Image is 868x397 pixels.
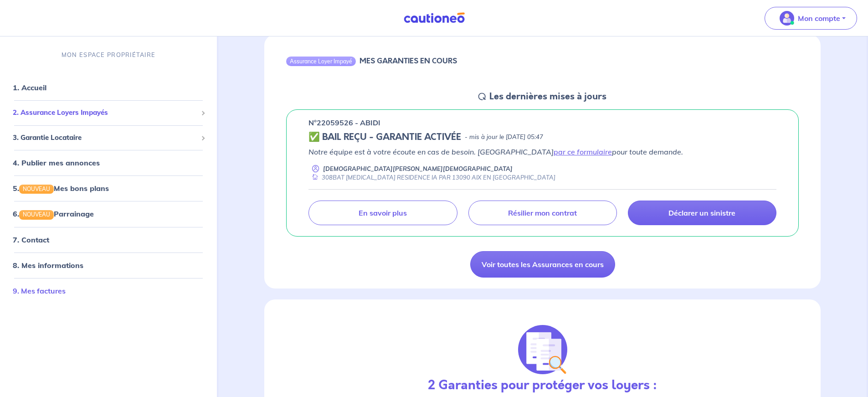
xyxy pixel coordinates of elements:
[508,208,577,217] p: Résilier mon contrat
[360,57,457,65] h6: MES GARANTIES EN COURS
[308,132,776,143] div: state: CONTRACT-VALIDATED, Context: ,MAYBE-CERTIFICATE,,LESSOR-DOCUMENTS,IS-ODEALIM
[323,165,513,173] p: [DEMOGRAPHIC_DATA][PERSON_NAME][DEMOGRAPHIC_DATA]
[4,129,213,147] div: 3. Garantie Locataire
[4,104,213,122] div: 2. Assurance Loyers Impayés
[308,173,555,182] div: 308BAT [MEDICAL_DATA] RESIDENCE IA PAR 13090 AIX EN [GEOGRAPHIC_DATA]
[308,201,457,225] a: En savoir plus
[13,235,49,244] a: 7. Contact
[4,256,213,274] div: 8. Mes informations
[400,12,468,24] img: Cautioneo
[308,146,776,157] p: Notre équipe est à votre écoute en cas de besoin. [GEOGRAPHIC_DATA] pour toute demande.
[668,208,735,217] p: Déclarer un sinistre
[4,179,213,197] div: 5.NOUVEAUMes bons plans
[13,209,94,218] a: 6.NOUVEAUParrainage
[489,91,606,102] h5: Les dernières mises à jours
[308,117,380,128] p: n°22059526 - ABIDI
[13,158,100,167] a: 4. Publier mes annonces
[518,325,567,374] img: justif-loupe
[4,154,213,172] div: 4. Publier mes annonces
[780,11,794,26] img: illu_account_valid_menu.svg
[765,7,857,30] button: illu_account_valid_menu.svgMon compte
[4,231,213,249] div: 7. Contact
[62,51,155,59] p: MON ESPACE PROPRIÉTAIRE
[13,108,197,118] span: 2. Assurance Loyers Impayés
[286,57,356,66] div: Assurance Loyer Impayé
[628,201,776,225] a: Déclarer un sinistre
[13,286,66,295] a: 9. Mes factures
[359,208,407,217] p: En savoir plus
[798,13,840,24] p: Mon compte
[13,261,83,270] a: 8. Mes informations
[13,83,46,92] a: 1. Accueil
[470,251,615,278] a: Voir toutes les Assurances en cours
[13,133,197,143] span: 3. Garantie Locataire
[4,78,213,97] div: 1. Accueil
[468,201,617,225] a: Résilier mon contrat
[465,133,543,142] p: - mis à jour le [DATE] 05:47
[428,378,657,393] h3: 2 Garanties pour protéger vos loyers :
[4,282,213,300] div: 9. Mes factures
[554,147,612,156] a: par ce formulaire
[13,184,109,193] a: 5.NOUVEAUMes bons plans
[308,132,461,143] h5: ✅ BAIL REÇU - GARANTIE ACTIVÉE
[4,205,213,223] div: 6.NOUVEAUParrainage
